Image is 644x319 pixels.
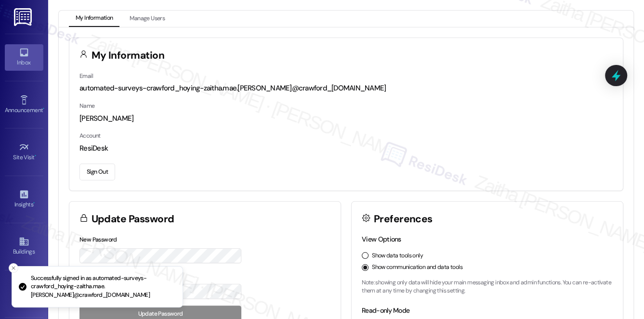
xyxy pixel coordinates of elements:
label: Account [79,132,101,140]
button: Manage Users [123,11,171,27]
h3: Update Password [92,214,174,224]
button: Close toast [9,263,18,273]
label: View Options [362,235,401,243]
button: My Information [69,11,119,27]
a: Insights • [5,186,43,212]
a: Site Visit • [5,139,43,165]
label: Show communication and data tools [372,263,462,272]
a: Buildings [5,233,43,259]
p: Note: showing only data will hide your main messaging inbox and admin functions. You can re-activ... [362,279,613,295]
div: ResiDesk [79,143,613,153]
span: • [33,200,35,206]
a: Inbox [5,44,43,70]
h3: Preferences [374,214,433,224]
label: New Password [79,236,117,243]
span: • [35,153,36,159]
div: [PERSON_NAME] [79,114,613,124]
img: ResiDesk Logo [14,8,34,26]
a: Leads [5,281,43,307]
label: Name [79,102,95,110]
span: • [43,105,44,112]
button: Sign Out [79,164,115,180]
div: automated-surveys-crawford_hoying-zaitha.mae.[PERSON_NAME]@crawford_[DOMAIN_NAME] [79,83,613,93]
label: Show data tools only [372,252,423,260]
p: Successfully signed in as automated-surveys-crawford_hoying-zaitha.mae.[PERSON_NAME]@crawford_[DO... [31,274,175,300]
label: Email [79,72,93,80]
h3: My Information [92,51,165,61]
label: Read-only Mode [362,306,409,315]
